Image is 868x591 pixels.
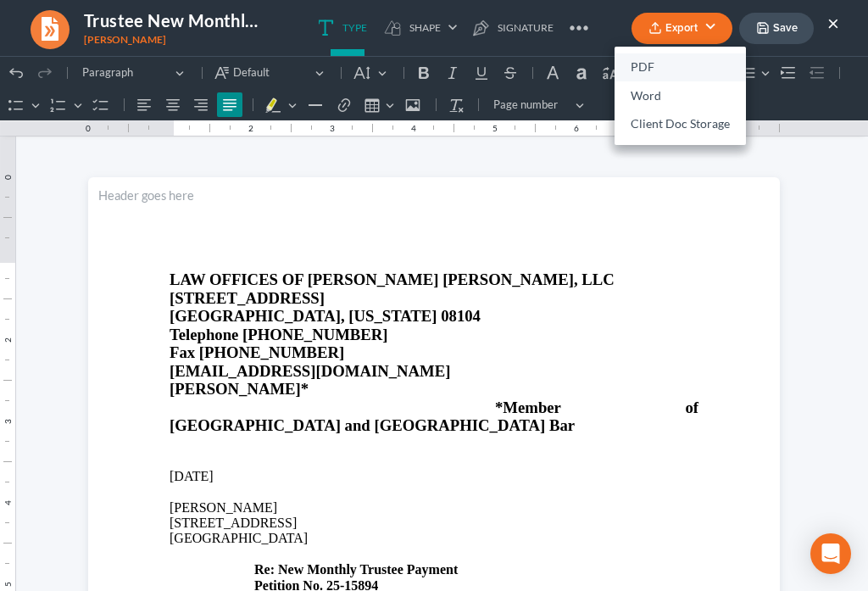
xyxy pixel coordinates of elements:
header: Rich Text Editor, page-0-header [88,121,780,203]
h4: Trustee New Monthly Payment [84,8,266,32]
div: 5 [3,526,13,531]
div: 8 [737,67,742,77]
div: 4 [411,67,416,77]
a: Word [615,81,746,110]
div: 3 [330,67,335,77]
span: Page number [493,41,570,58]
span: Paragraph [82,8,170,25]
h3: LAW OFFICES OF [PERSON_NAME] [PERSON_NAME], LLC [STREET_ADDRESS] [GEOGRAPHIC_DATA], [US_STATE] 08104 [170,215,698,270]
div: 2 [248,67,253,77]
div: 0 [86,67,91,77]
div: 6 [574,67,579,77]
button: Page number [486,36,592,62]
span: [PERSON_NAME] [84,33,166,46]
span: Default [233,8,310,25]
button: Default [209,4,331,30]
button: Export [632,13,732,44]
div: Open Intercom Messenger [810,533,851,574]
p: [DATE] [170,413,698,428]
div: 4 [3,444,13,449]
p: [PERSON_NAME] [170,444,698,460]
div: 2 [3,282,13,287]
a: Client Doc Storage [615,110,746,139]
button: Paragraph [75,4,192,30]
button: × [827,13,839,33]
div: Export [615,47,746,146]
h3: Telephone [PHONE_NUMBER] [170,270,698,288]
strong: Petition No. 25-15894 [254,522,378,537]
span: Shape [409,23,441,33]
a: PDF [615,53,746,82]
strong: Re: New Monthly Trustee Payment [254,506,458,521]
p: [STREET_ADDRESS] [GEOGRAPHIC_DATA] [170,460,698,553]
button: Save [739,13,814,44]
div: 3 [3,363,13,368]
h3: Fax [PHONE_NUMBER] [EMAIL_ADDRESS][DOMAIN_NAME] [PERSON_NAME]* *Member of [GEOGRAPHIC_DATA] and [... [170,287,698,379]
div: 7 [655,67,660,77]
div: 5 [492,67,498,77]
div: 0 [3,119,13,124]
